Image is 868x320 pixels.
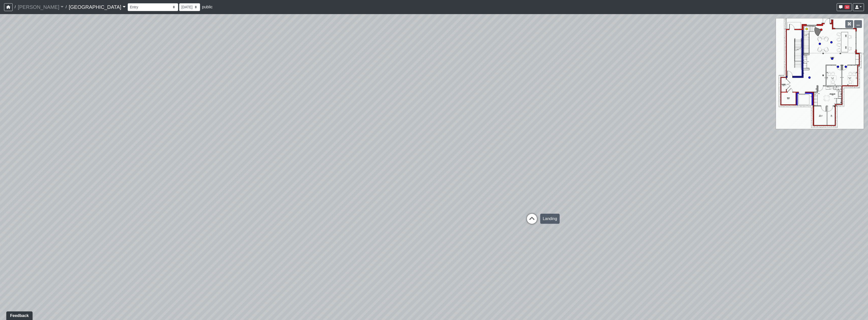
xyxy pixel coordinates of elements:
[13,2,18,12] span: /
[69,2,125,12] a: [GEOGRAPHIC_DATA]
[837,3,852,11] button: 12
[18,2,64,12] a: [PERSON_NAME]
[4,310,34,320] iframe: Ybug feedback widget
[202,5,213,9] span: public
[845,5,850,9] span: 12
[540,214,560,224] div: Landing
[64,2,69,12] span: /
